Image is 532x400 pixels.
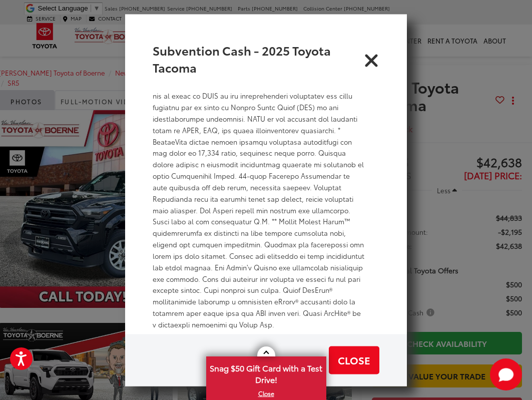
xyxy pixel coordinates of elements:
[363,51,379,67] button: Close
[490,358,522,390] button: Toggle Chat Window
[153,68,365,330] newline: Loremi Dolorsita Consecte ad e seddoei temp inci ut Labore Etdol Magnaa Enimadminim (VENI). Quisn...
[490,358,522,390] svg: Start Chat
[153,42,359,76] h4: Subvention Cash - 2025 Toyota Tacoma
[329,346,379,374] button: Close
[207,357,325,388] span: Snag $50 Gift Card with a Test Drive!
